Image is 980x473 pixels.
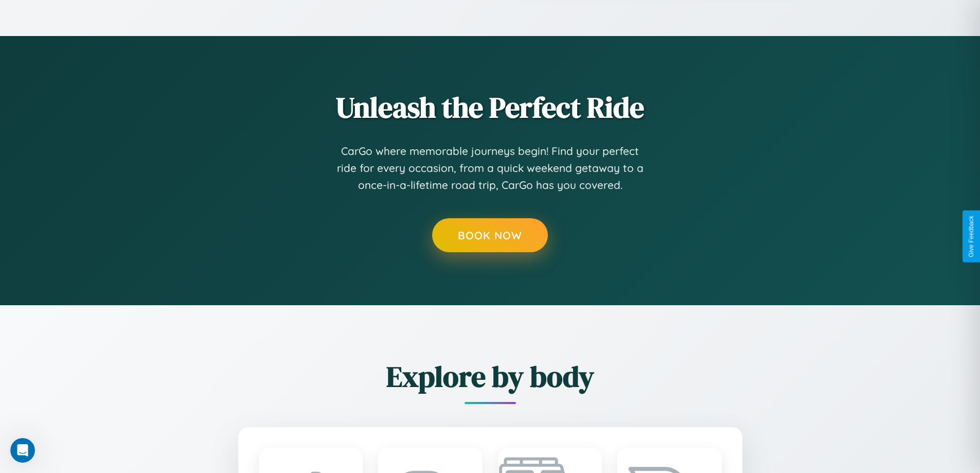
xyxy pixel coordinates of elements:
div: Give Feedback [968,216,975,257]
iframe: Intercom live chat [10,438,35,463]
button: Book Now [432,218,548,252]
h2: Explore by body [182,357,799,396]
h2: Unleash the Perfect Ride [182,87,799,127]
p: CarGo where memorable journeys begin! Find your perfect ride for every occasion, from a quick wee... [336,143,645,194]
